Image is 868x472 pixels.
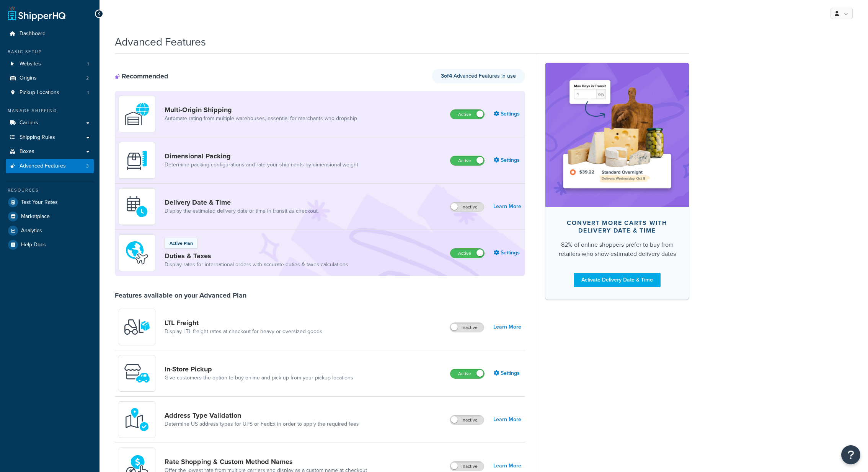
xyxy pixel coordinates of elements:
[558,240,677,259] div: 82% of online shoppers prefer to buy from retailers who show estimated delivery dates
[20,120,38,126] span: Carriers
[494,368,521,379] a: Settings
[165,252,348,260] a: Duties & Taxes
[20,90,59,96] span: Pickup Locations
[165,328,322,335] a: Display LTL freight rates at checkout for heavy or oversized goods
[124,239,150,266] img: icon-duo-feat-landed-cost-7136b061.png
[165,207,319,215] a: Display the estimated delivery date or time in transit as checkout.
[165,152,358,160] a: Dimensional Packing
[165,374,353,382] a: Give customers the option to buy online and pick up from your pickup locations
[124,406,150,433] img: kIG8fy0lQAAAABJRU5ErkJggg==
[493,322,521,332] a: Learn More
[165,319,322,327] a: LTL Freight
[20,61,41,67] span: Websites
[20,134,55,141] span: Shipping Rules
[115,72,168,80] div: Recommended
[558,219,677,234] div: Convert more carts with delivery date & time
[165,261,348,269] a: Display rates for international orders with accurate duties & taxes calculations
[574,273,661,287] a: Activate Delivery Date & Time
[86,163,89,169] span: 3
[124,147,150,174] img: DTVBYsAAAAAASUVORK5CYII=
[165,365,353,373] a: In-Store Pickup
[841,445,860,464] button: Open Resource Center
[450,249,484,258] label: Active
[6,71,94,85] li: Origins
[6,187,94,194] div: Resources
[20,163,66,169] span: Advanced Features
[124,193,150,220] img: gfkeb5ejjkALwAAAABJRU5ErkJggg==
[124,314,150,340] img: y79ZsPf0fXUFUhFXDzUgf+ktZg5F2+ohG75+v3d2s1D9TjoU8PiyCIluIjV41seZevKCRuEjTPPOKHJsQcmKCXGdfprl3L4q7...
[450,202,484,212] label: Inactive
[21,228,42,234] span: Analytics
[6,86,94,100] li: Pickup Locations
[86,75,89,81] span: 2
[21,199,58,206] span: Test Your Rates
[21,242,46,248] span: Help Docs
[170,240,193,247] p: Active Plan
[87,90,89,96] span: 1
[165,106,357,114] a: Multi-Origin Shipping
[21,213,50,220] span: Marketplace
[450,462,484,471] label: Inactive
[6,49,94,55] div: Basic Setup
[450,110,484,119] label: Active
[557,74,677,195] img: feature-image-ddt-36eae7f7280da8017bfb280eaccd9c446f90b1fe08728e4019434db127062ab4.png
[493,461,521,471] a: Learn More
[6,130,94,145] a: Shipping Rules
[6,224,94,238] a: Analytics
[20,75,37,81] span: Origins
[493,414,521,425] a: Learn More
[165,420,359,428] a: Determine US address types for UPS or FedEx in order to apply the required fees
[6,238,94,252] a: Help Docs
[6,210,94,223] a: Marketplace
[6,57,94,71] li: Websites
[6,57,94,71] a: Websites1
[6,107,94,114] div: Manage Shipping
[6,116,94,130] a: Carriers
[450,156,484,165] label: Active
[20,31,46,37] span: Dashboard
[115,291,246,299] div: Features available on your Advanced Plan
[115,34,206,49] h1: Advanced Features
[87,61,89,67] span: 1
[494,155,521,166] a: Settings
[165,161,358,169] a: Determine packing configurations and rate your shipments by dimensional weight
[493,201,521,212] a: Learn More
[6,145,94,159] a: Boxes
[6,159,94,173] a: Advanced Features3
[124,360,150,387] img: wfgcfpwTIucLEAAAAASUVORK5CYII=
[450,415,484,425] label: Inactive
[124,101,150,127] img: WatD5o0RtDAAAAAElFTkSuQmCC
[494,109,521,119] a: Settings
[6,27,94,41] a: Dashboard
[450,323,484,332] label: Inactive
[450,369,484,378] label: Active
[6,86,94,100] a: Pickup Locations1
[6,195,94,209] a: Test Your Rates
[20,148,34,155] span: Boxes
[165,198,319,207] a: Delivery Date & Time
[441,72,452,80] strong: 3 of 4
[6,159,94,173] li: Advanced Features
[6,71,94,85] a: Origins2
[494,247,521,258] a: Settings
[165,411,359,420] a: Address Type Validation
[441,72,516,80] span: Advanced Features in use
[165,115,357,122] a: Automate rating from multiple warehouses, essential for merchants who dropship
[165,457,367,466] a: Rate Shopping & Custom Method Names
